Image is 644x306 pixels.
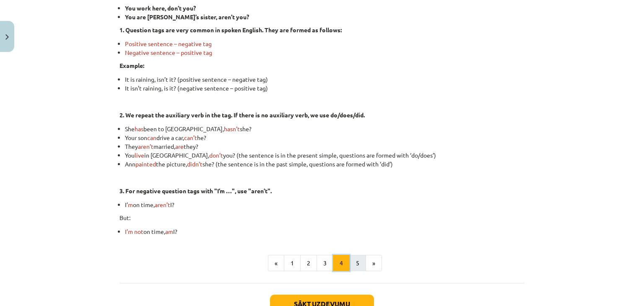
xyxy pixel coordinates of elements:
span: It is raining, isn’t it? (positive sentence – negative tag) [125,75,268,83]
span: I? [170,201,174,208]
img: icon-close-lesson-0947bae3869378f0d4975bcd49f059093ad1ed9edebbc8119c70593378902aed.svg [5,34,9,40]
span: It isn’t raining, is it? (negative sentence – positive tag) [125,84,268,92]
span: Positive sentence – negative tag [125,40,212,47]
li: They married, they? [125,142,525,151]
span: didn’t [187,160,203,168]
li: You in [GEOGRAPHIC_DATA], you? (the sentence is in the present simple, questions are formed with ... [125,151,525,160]
span: am [165,228,173,235]
button: « [268,255,284,272]
strong: You are [PERSON_NAME]’s sister, aren’t you? [125,13,249,21]
button: 5 [349,255,366,272]
span: m [128,201,133,208]
span: Negative sentence – positive tag [125,49,212,56]
li: Your son drive a car, he? [125,133,525,142]
li: on time, I? [125,227,525,236]
p: But: [119,213,525,222]
nav: Page navigation example [119,255,525,272]
button: 4 [333,255,350,272]
span: I’ [125,201,128,208]
li: She been to [GEOGRAPHIC_DATA], she? [125,124,525,133]
button: 3 [317,255,333,272]
span: are [175,143,184,150]
span: aren’t [155,201,170,208]
strong: 1. Question tags are very common in spoken English. They are formed as follows: [119,26,342,34]
button: 1 [284,255,301,272]
span: live [135,151,144,159]
span: has [135,125,143,132]
strong: 2. We repeat the auxiliary verb in the tag. If there is no auxiliary verb, we use do/does/did. [119,111,365,119]
strong: 3. For negative question tags with "I’m …", use "aren’t". [119,187,272,194]
span: can’t [184,134,197,141]
strong: Example: [119,62,144,69]
strong: You work here, don’t you? [125,4,196,12]
button: 2 [300,255,317,272]
span: don’t [209,151,223,159]
span: on time, [133,201,155,208]
li: Ann the picture, she? (the sentence is in the past simple, questions are formed with ‘did’) [125,160,525,169]
span: hasn’t [224,125,240,132]
span: can [147,134,156,141]
span: aren’t [138,143,153,150]
button: » [366,255,382,272]
span: I’m not [125,228,143,235]
span: painted [135,160,156,168]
